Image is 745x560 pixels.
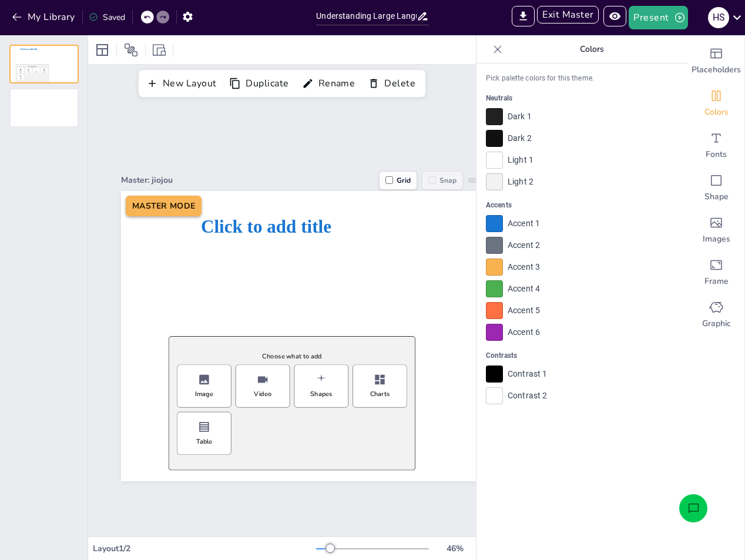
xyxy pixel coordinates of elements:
button: Rename [299,73,361,93]
div: Frame [688,252,744,294]
div: Layout 1 / 2 [93,542,316,555]
div: Choose what to add [177,351,407,361]
p: Light 1 [508,154,585,166]
p: Accent 1 [508,217,585,230]
p: Accent 6 [508,326,585,338]
label: Grid [379,171,417,190]
p: Accents [486,200,679,210]
p: Light 2 [508,176,585,188]
p: Accent 5 [508,304,585,317]
div: Shape [688,167,744,209]
div: Shapes [310,389,332,398]
div: Graphic [688,294,744,336]
div: Dark 1: #212121 [486,108,503,125]
div: Dark 2: #101010 [486,130,503,147]
div: Charts [370,389,390,398]
span: Frame [704,276,729,287]
div: Accent 6: #9c27b0 [486,324,503,341]
div: Add Image [177,364,231,407]
button: Delete [365,73,421,93]
p: Dark 1 [508,110,585,123]
span: Fonts [706,149,727,160]
span: Export to PowerPoint [512,6,535,29]
span: Preview Presentation [603,6,629,29]
div: Master: jiojou [121,174,379,186]
div: Accent 3: #f8b24f [486,259,503,276]
span: Position [124,43,138,57]
p: Accent 2 [508,239,585,252]
div: Accent 5: #ff7043 [486,302,503,319]
input: Grid [385,176,393,184]
span: Shape [704,191,729,203]
span: Colors [704,106,729,118]
button: My Library [9,8,80,26]
p: Pick palette colors for this theme. [486,73,679,83]
p: Colors [507,35,676,63]
button: Present [629,6,687,29]
p: Dark 2 [508,132,585,145]
div: Contrast 2: #ffffff [486,387,503,404]
div: Fonts [688,125,744,167]
div: Light 2: #f2f2f2 [486,173,503,190]
label: Snap [422,171,463,190]
button: h s [708,6,729,29]
p: Accent 4 [508,283,585,295]
span: Placeholders [692,64,741,76]
div: Accent 2: #6b7280 [486,237,503,254]
div: Accent 4: #4caf50 [486,280,503,297]
p: Accent 3 [508,261,585,273]
div: Layout [93,41,112,59]
div: Images [688,209,744,252]
div: Add Table [177,412,231,455]
span: Click to add title [201,216,331,237]
div: Add Shapes [294,364,348,407]
p: Neutrals [486,93,679,103]
div: 46 % [441,542,469,555]
span: Graphic [702,318,731,330]
div: Light 1: #ffffff [486,152,503,169]
div: Saved [89,11,125,24]
div: Video [254,389,271,398]
input: Snap [428,176,436,184]
span: Images [703,233,730,245]
span: Exit Master Mode [537,6,603,29]
div: Table [196,437,212,446]
div: Resize presentation [150,41,168,59]
div: Placeholders [688,40,744,82]
p: Contrast 1 [508,368,585,380]
button: Duplicate [226,73,294,93]
div: Add Charts [353,364,407,407]
p: Contrast 2 [508,390,585,402]
button: Exit Master [537,6,599,24]
div: h s [708,7,729,28]
div: Add Video [236,364,290,407]
div: Colors [688,82,744,125]
input: Insert title [316,8,416,25]
div: Accent 1: #1976d2 [486,215,503,232]
div: Image [195,389,213,398]
button: New Layout [143,73,222,93]
div: Contrast 1: #000000 [486,365,503,383]
p: Contrasts [486,350,679,361]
